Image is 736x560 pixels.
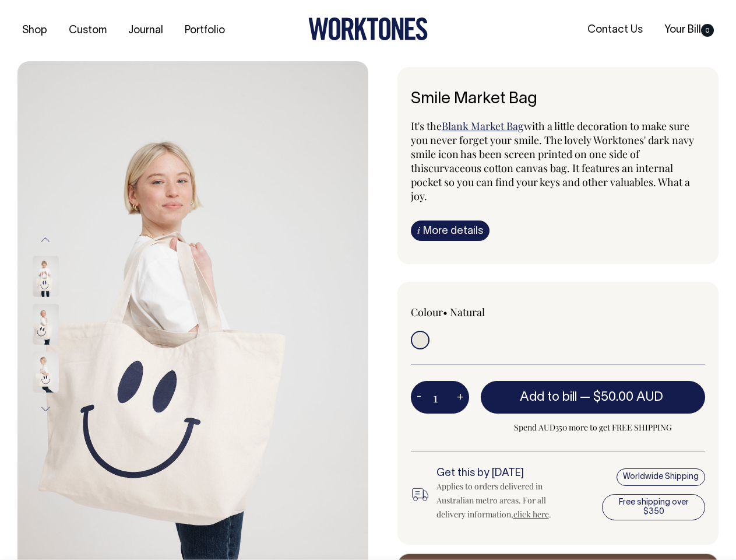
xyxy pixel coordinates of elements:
img: Smile Market Bag [33,256,59,297]
span: Add to bill [520,391,577,403]
span: curvaceous cotton canvas bag. It features an internal pocket so you can find your keys and other ... [411,161,690,203]
a: Contact Us [583,20,647,40]
a: click here [513,509,549,520]
label: Natural [450,305,485,319]
button: Previous [37,226,54,253]
a: Journal [124,21,168,40]
a: iMore details [411,220,490,241]
button: Add to bill —$50.00 AUD [481,381,706,414]
span: • [443,305,448,319]
img: Smile Market Bag [33,304,59,345]
p: It's the with a little decoration to make sure you never forget your smile. The lovely Worktones'... [411,119,706,203]
span: — [580,391,666,403]
span: i [417,224,420,236]
h6: Get this by [DATE] [436,468,571,480]
a: Portfolio [180,21,230,40]
a: Shop [17,21,52,40]
a: Custom [64,21,111,40]
button: + [451,386,469,409]
button: - [411,386,427,409]
span: $50.00 AUD [593,391,663,403]
a: Blank Market Bag [442,119,524,133]
span: 0 [701,24,714,37]
div: Colour [411,305,529,319]
h6: Smile Market Bag [411,90,706,108]
button: Next [37,396,54,422]
div: Applies to orders delivered in Australian metro areas. For all delivery information, . [436,480,571,521]
a: Your Bill0 [660,20,719,40]
span: Spend AUD350 more to get FREE SHIPPING [481,421,706,435]
img: Smile Market Bag [33,352,59,393]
